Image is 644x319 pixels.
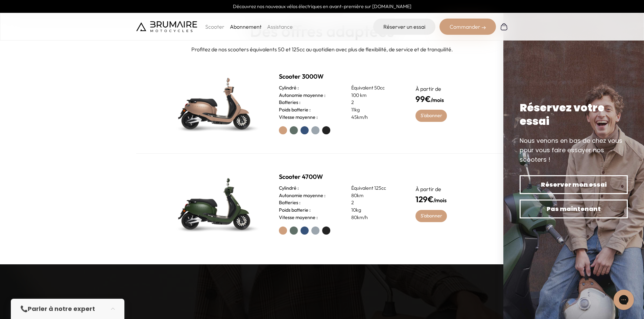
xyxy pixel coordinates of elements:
p: 2 [351,99,399,106]
a: Assistance [267,23,293,30]
a: S'abonner [415,210,447,222]
img: Scooter Brumaire vert [168,70,263,137]
span: 129€ [415,194,433,204]
p: 100 km [351,92,399,99]
h3: Vitesse moyenne : [279,114,318,121]
a: Réserver un essai [373,19,435,35]
img: Panier [500,23,508,31]
h3: Cylindré : [279,84,299,92]
h3: Batteries : [279,99,301,106]
a: S'abonner [415,110,447,122]
p: Équivalent 50cc [351,84,399,92]
h2: Scooter 4700W [279,172,399,182]
img: Scooter Brumaire vert [168,170,263,237]
p: Scooter [205,23,224,31]
h4: /mois [415,93,476,105]
h3: Cylindré : [279,185,299,192]
p: Profitez de nos scooters équivalents 50 et 125cc au quotidien avec plus de flexibilité, de servic... [5,45,639,53]
p: 45km/h [351,114,399,121]
h3: Vitesse moyenne : [279,214,318,221]
p: À partir de [415,185,476,193]
img: right-arrow-2.png [482,26,486,30]
h2: Scooter 3000W [279,72,399,81]
iframe: Gorgias live chat messenger [610,287,637,312]
div: Commander [439,19,496,35]
p: 2 [351,199,399,207]
span: 99€ [415,94,431,104]
h3: Batteries : [279,199,301,207]
h3: Autonomie moyenne : [279,192,326,200]
p: 11kg [351,106,399,114]
p: 80km/h [351,214,399,221]
h3: Poids batterie : [279,106,311,114]
h3: Autonomie moyenne : [279,92,326,99]
p: 80km [351,192,399,200]
a: Abonnement [230,23,262,30]
p: Équivalent 125cc [351,185,399,192]
img: Brumaire Motocycles [136,21,197,32]
p: 10kg [351,207,399,214]
h4: /mois [415,193,476,205]
p: À partir de [415,85,476,93]
h3: Poids batterie : [279,207,311,214]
